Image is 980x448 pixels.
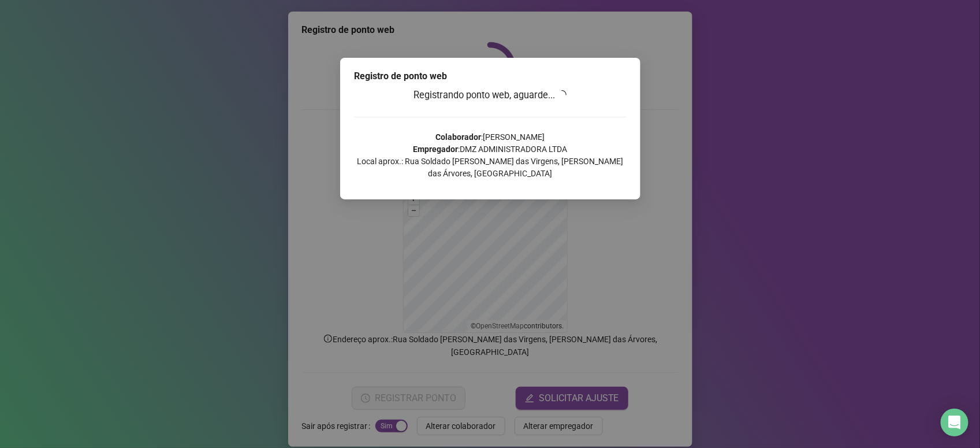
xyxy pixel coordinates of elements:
span: loading [556,88,568,101]
p: : [PERSON_NAME] : DMZ ADMINISTRADORA LTDA Local aprox.: Rua Soldado [PERSON_NAME] das Virgens, [P... [354,131,627,180]
h3: Registrando ponto web, aguarde... [354,88,627,103]
strong: Colaborador [435,132,481,142]
strong: Empregador [413,145,458,154]
div: Open Intercom Messenger [941,409,968,436]
div: Registro de ponto web [354,69,627,83]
